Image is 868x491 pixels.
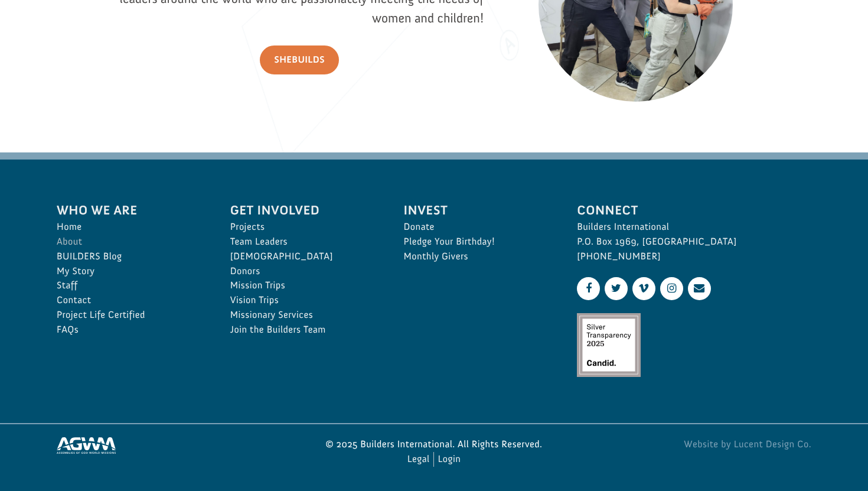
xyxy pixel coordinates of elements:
a: Contact Us [688,277,711,300]
span: Connect [577,200,811,220]
a: Projects [230,220,378,235]
a: BUILDERS Blog [57,249,204,264]
span: Who We Are [57,200,204,220]
a: SheBUILDS [260,45,339,74]
button: Donate [167,24,220,45]
a: About [57,235,204,249]
a: Monthly Givers [404,249,552,264]
a: Mission Trips [230,278,378,293]
a: Vimeo [632,277,655,300]
a: Team Leaders [230,235,378,249]
a: Instagram [660,277,683,300]
p: © 2025 Builders International. All Rights Reserved. [311,437,557,452]
a: Join the Builders Team [230,323,378,337]
a: Project Life Certified [57,308,204,323]
a: Donors [230,264,378,279]
span: Invest [404,200,552,220]
a: Facebook [577,277,600,300]
div: [PERSON_NAME] donated $100 [21,12,162,35]
a: Legal [407,452,430,467]
span: Get Involved [230,200,378,220]
img: emoji heart [21,25,31,34]
a: Login [438,452,461,467]
a: Home [57,220,204,235]
img: Assemblies of God World Missions [57,437,116,454]
a: Vision Trips [230,293,378,308]
img: Silver Transparency Rating for 2025 by Candid [577,313,641,377]
span: [GEOGRAPHIC_DATA] , [GEOGRAPHIC_DATA] [32,47,162,56]
a: Pledge Your Birthday! [404,235,552,249]
a: Twitter [605,277,628,300]
div: to [21,37,162,45]
strong: Project Shovel Ready [28,36,97,45]
p: Builders International P.O. Box 1969, [GEOGRAPHIC_DATA] [PHONE_NUMBER] [577,220,811,264]
a: Missionary Services [230,308,378,323]
a: [DEMOGRAPHIC_DATA] [230,249,378,264]
a: Website by Lucent Design Co. [565,437,811,452]
a: My Story [57,264,204,279]
a: Staff [57,278,204,293]
a: FAQs [57,323,204,337]
a: Contact [57,293,204,308]
img: US.png [21,47,30,56]
a: Donate [404,220,552,235]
